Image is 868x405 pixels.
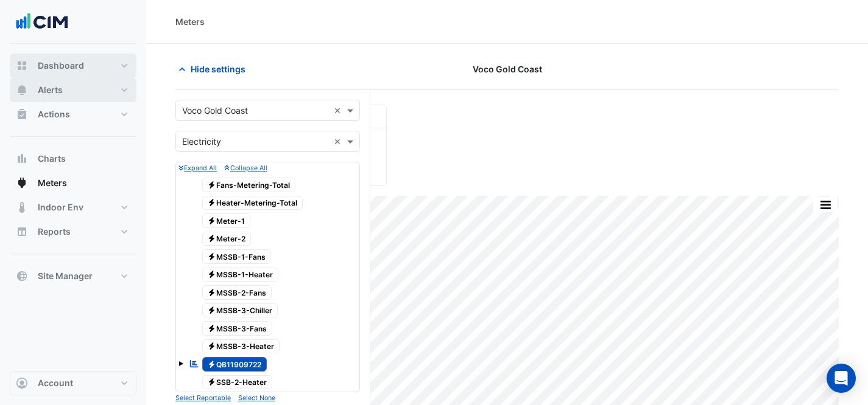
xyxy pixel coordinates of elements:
[207,306,216,315] fa-icon: Electricity
[207,359,216,369] fa-icon: Electricity
[207,198,216,207] fa-icon: Electricity
[202,321,273,336] span: MSSB-3-Fans
[207,252,216,261] fa-icon: Electricity
[813,197,838,212] button: More Options
[178,162,217,173] button: Expand All
[238,392,275,403] button: Select None
[16,108,28,120] app-icon: Actions
[827,364,856,393] div: Open Intercom Messenger
[202,357,267,372] span: QB11909722
[207,180,216,189] fa-icon: Electricity
[207,324,216,333] fa-icon: Electricity
[16,270,28,282] app-icon: Site Manager
[207,216,216,225] fa-icon: Electricity
[207,270,216,279] fa-icon: Electricity
[16,226,28,238] app-icon: Reports
[175,58,253,80] button: Hide settings
[202,339,280,354] span: MSSB-3-Heater
[224,164,267,172] small: Collapse All
[202,375,273,390] span: SSB-2-Heater
[207,234,216,243] fa-icon: Electricity
[191,63,245,75] span: Hide settings
[16,201,28,213] app-icon: Indoor Env
[38,201,83,213] span: Indoor Env
[15,10,69,34] img: Company Logo
[16,60,28,72] app-icon: Dashboard
[10,371,136,395] button: Account
[38,84,63,96] span: Alerts
[189,358,200,369] fa-icon: Reportable
[175,392,231,403] button: Select Reportable
[202,232,252,246] span: Meter-2
[16,84,28,96] app-icon: Alerts
[334,135,344,148] span: Clear
[10,147,136,171] button: Charts
[10,102,136,126] button: Actions
[10,264,136,288] button: Site Manager
[16,153,28,165] app-icon: Charts
[16,177,28,189] app-icon: Meters
[10,195,136,220] button: Indoor Env
[202,285,272,300] span: MSSB-2-Fans
[238,394,275,402] small: Select None
[10,78,136,102] button: Alerts
[334,104,344,117] span: Clear
[202,268,279,282] span: MSSB-1-Heater
[38,377,73,389] span: Account
[38,226,71,238] span: Reports
[38,177,67,189] span: Meters
[202,303,278,318] span: MSSB-3-Chiller
[202,213,251,228] span: Meter-1
[207,288,216,297] fa-icon: Electricity
[202,196,303,210] span: Heater-Metering-Total
[38,270,93,282] span: Site Manager
[207,378,216,387] fa-icon: Electricity
[224,162,267,173] button: Collapse All
[202,178,296,192] span: Fans-Metering-Total
[10,54,136,78] button: Dashboard
[202,249,272,264] span: MSSB-1-Fans
[38,153,66,165] span: Charts
[473,63,542,75] span: Voco Gold Coast
[10,171,136,195] button: Meters
[175,394,231,402] small: Select Reportable
[10,220,136,244] button: Reports
[38,60,84,72] span: Dashboard
[38,108,70,120] span: Actions
[207,342,216,351] fa-icon: Electricity
[175,15,205,28] div: Meters
[178,164,217,172] small: Expand All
